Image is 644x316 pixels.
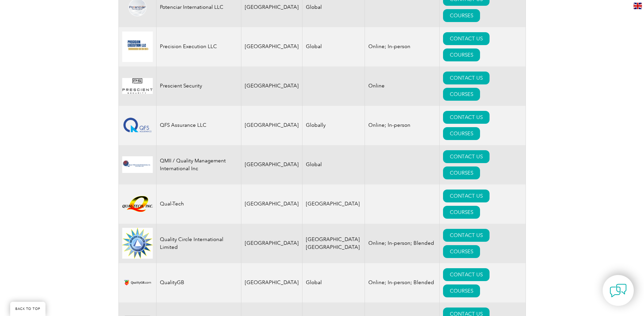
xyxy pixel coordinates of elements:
[122,196,153,212] img: 1f2a24ac-d9bc-ea11-a814-000d3a79823d-logo.png
[241,27,302,66] td: [GEOGRAPHIC_DATA]
[443,72,490,84] a: CONTACT US
[302,184,365,224] td: [GEOGRAPHIC_DATA]
[241,224,302,263] td: [GEOGRAPHIC_DATA]
[241,184,302,224] td: [GEOGRAPHIC_DATA]
[443,32,490,45] a: CONTACT US
[633,3,642,9] img: en
[365,106,439,145] td: Online; In-person
[302,106,365,145] td: Globally
[241,145,302,184] td: [GEOGRAPHIC_DATA]
[610,282,627,299] img: contact-chat.png
[122,156,153,173] img: fef9a287-346f-eb11-a812-002248153038-logo.png
[156,145,241,184] td: QMII / Quality Management International Inc
[443,284,480,297] a: COURSES
[122,269,153,296] img: 60b2a333-0112-ef11-9f89-00224896a88a-logo.png
[443,111,490,124] a: CONTACT US
[122,32,153,62] img: 33be4089-c493-ea11-a812-000d3ae11abd-logo.png
[443,245,480,258] a: COURSES
[122,117,153,134] img: 6975e5b9-6c12-ed11-b83d-00224814fd52-logo.png
[443,229,490,242] a: CONTACT US
[122,228,153,259] img: b1a61556-8628-eb11-a813-0022481469da-logo.png
[443,166,480,179] a: COURSES
[156,263,241,302] td: QualityGB
[365,27,439,66] td: Online; In-person
[365,263,439,302] td: Online; In-person; Blended
[443,190,490,202] a: CONTACT US
[241,66,302,106] td: [GEOGRAPHIC_DATA]
[156,27,241,66] td: Precision Execution LLC
[156,224,241,263] td: Quality Circle International Limited
[365,224,439,263] td: Online; In-person; Blended
[443,48,480,61] a: COURSES
[302,263,365,302] td: Global
[365,66,439,106] td: Online
[443,150,490,163] a: CONTACT US
[302,27,365,66] td: Global
[443,88,480,101] a: COURSES
[443,206,480,219] a: COURSES
[156,184,241,224] td: Qual-Tech
[443,9,480,22] a: COURSES
[156,66,241,106] td: Prescient Security
[241,106,302,145] td: [GEOGRAPHIC_DATA]
[443,268,490,281] a: CONTACT US
[302,224,365,263] td: [GEOGRAPHIC_DATA] [GEOGRAPHIC_DATA]
[156,106,241,145] td: QFS Assurance LLC
[443,127,480,140] a: COURSES
[302,145,365,184] td: Global
[10,302,45,316] a: BACK TO TOP
[241,263,302,302] td: [GEOGRAPHIC_DATA]
[122,78,153,94] img: 0d9bf4a2-33ae-ec11-983f-002248d39118-logo.png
